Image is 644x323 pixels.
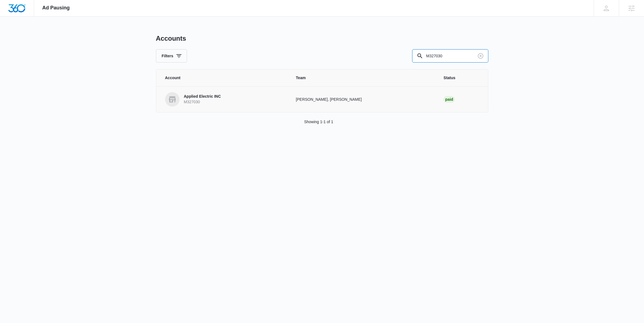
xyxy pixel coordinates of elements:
h1: Accounts [156,34,186,43]
span: Team [296,75,430,81]
p: [PERSON_NAME], [PERSON_NAME] [296,97,430,102]
input: Search By Account Number [412,49,488,63]
p: Applied Electric INC [184,94,221,99]
span: Account [165,75,283,81]
span: Status [443,75,479,81]
p: Showing 1-1 of 1 [304,119,333,125]
button: Filters [156,49,187,63]
div: Paid [443,96,455,103]
button: Clear [476,51,485,60]
p: M327030 [184,99,221,105]
span: Ad Pausing [42,5,70,11]
a: Applied Electric INCM327030 [165,92,283,107]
